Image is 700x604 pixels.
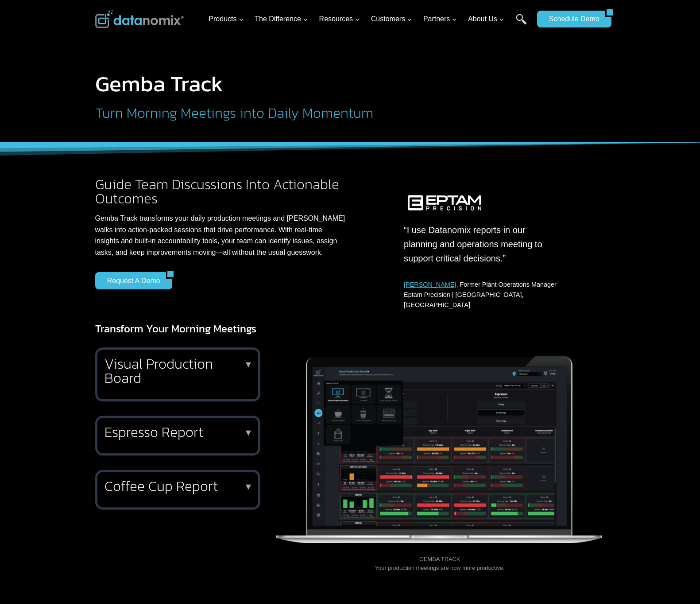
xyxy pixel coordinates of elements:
[95,213,348,258] p: Gemba Track transforms your daily production meetings and [PERSON_NAME] walks into action-packed ...
[95,73,508,95] h1: Gemba Track
[244,483,253,490] p: ▼
[371,13,412,25] span: Customers
[244,429,253,436] p: ▼
[209,13,244,25] span: Products
[104,357,248,385] h2: Visual Production Board
[255,13,308,25] span: The Difference
[275,347,605,542] img: Datanomix Production Monitoring GEMBA Track
[104,479,248,493] h2: Coffee Cup Report
[95,106,508,120] h2: Turn Morning Meetings into Daily Momentum
[468,13,504,25] span: About Us
[516,14,527,34] a: Search
[423,13,457,25] span: Partners
[319,13,360,25] span: Resources
[404,281,456,288] a: [PERSON_NAME]
[244,361,253,367] p: ▼
[537,11,605,27] a: Schedule Demo
[95,321,605,337] h3: Transform Your Morning Meetings
[275,546,605,573] figcaption: GEMBA TRACK Your production meetings are now more productive.
[95,272,166,289] a: Request a Demo
[95,177,348,206] h2: Guide Team Discussions Into Actionable Outcomes
[205,5,533,34] nav: Primary Navigation
[404,281,557,308] span: , Former Plant Operations Manager Eptam Precision | [GEOGRAPHIC_DATA], [GEOGRAPHIC_DATA]
[95,10,184,28] img: Datanomix
[104,425,248,439] h2: Espresso Report
[404,223,559,265] p: “I use Datanomix reports in our planning and operations meeting to support critical decisions.”
[404,191,485,216] img: Eptam Precision uses Datanomix reports in operations meetings.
